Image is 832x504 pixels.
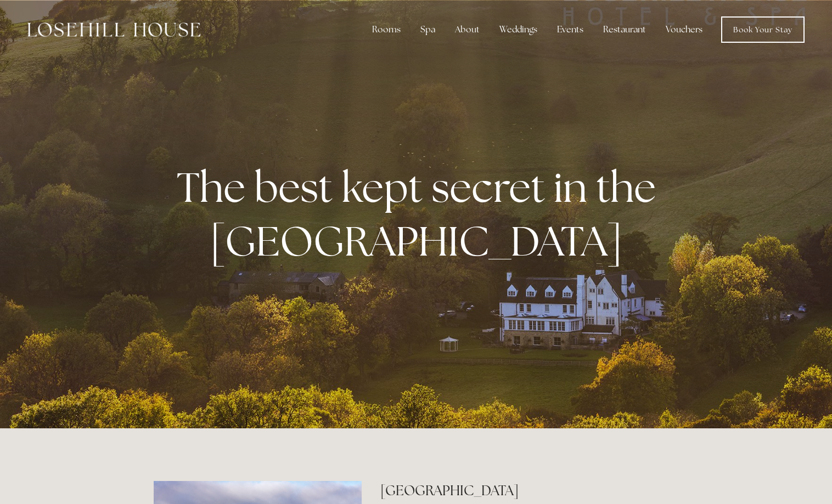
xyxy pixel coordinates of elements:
[177,160,665,268] strong: The best kept secret in the [GEOGRAPHIC_DATA]
[594,19,655,41] div: Restaurant
[412,19,444,41] div: Spa
[548,19,592,41] div: Events
[27,22,200,37] img: Losehill House
[491,19,546,41] div: Weddings
[363,19,409,41] div: Rooms
[380,481,678,500] h2: [GEOGRAPHIC_DATA]
[721,16,805,43] a: Book Your Stay
[657,19,711,41] a: Vouchers
[446,19,488,41] div: About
